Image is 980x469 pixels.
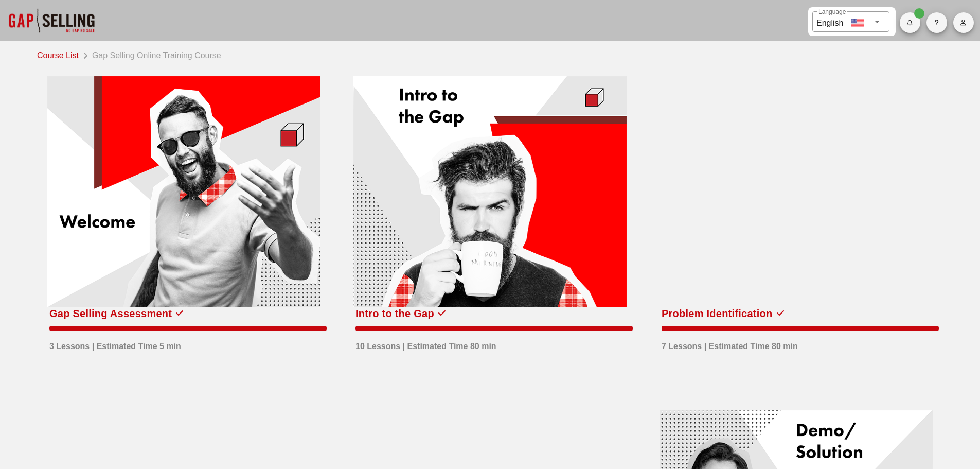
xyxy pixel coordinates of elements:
[662,305,773,322] div: Problem Identification
[49,305,172,322] div: Gap Selling Assessment
[818,8,846,16] label: Language
[355,305,434,322] div: Intro to the Gap
[49,335,181,353] div: 3 Lessons | Estimated Time 5 min
[914,8,924,19] span: Badge
[662,335,798,353] div: 7 Lessons | Estimated Time 80 min
[88,47,221,62] div: Gap Selling Online Training Course
[355,335,496,353] div: 10 Lessons | Estimated Time 80 min
[812,11,889,32] div: LanguageEnglish
[37,47,83,62] a: Course List
[816,14,843,29] div: English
